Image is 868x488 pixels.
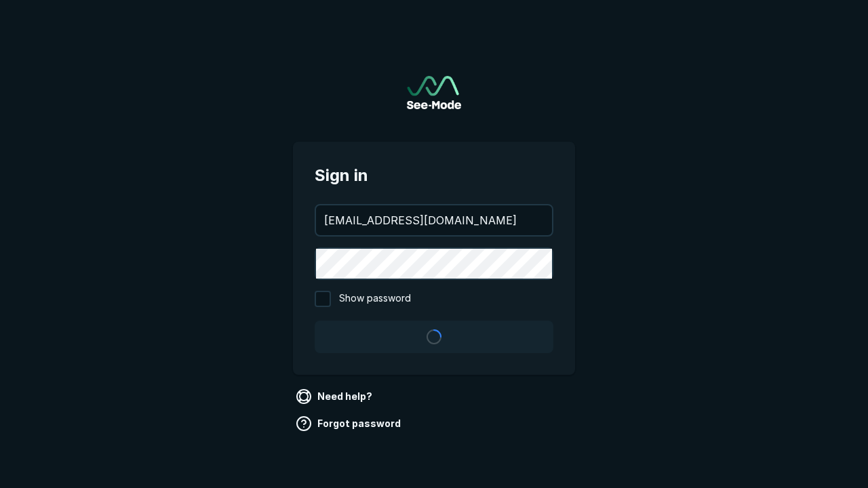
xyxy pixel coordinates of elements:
a: Go to sign in [407,76,461,109]
span: Show password [339,291,411,307]
input: your@email.com [316,205,552,235]
img: See-Mode Logo [407,76,461,109]
a: Forgot password [293,413,406,434]
a: Need help? [293,386,378,407]
span: Sign in [315,163,553,188]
